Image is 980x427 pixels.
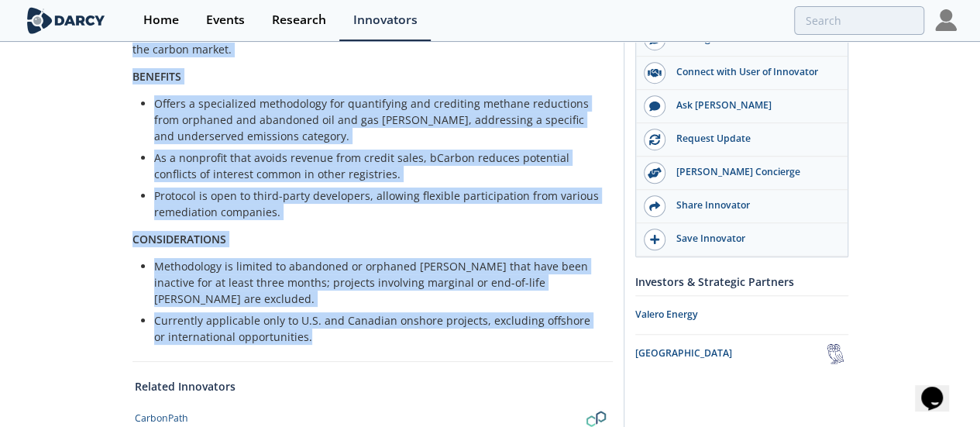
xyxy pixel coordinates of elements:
p: Offers a specialized methodology for quantifying and crediting methane reductions from orphaned a... [154,95,602,144]
a: Valero Energy [635,301,848,329]
div: Research [272,14,326,26]
div: Save Innovator [665,232,839,246]
iframe: chat widget [915,365,965,412]
div: Events [206,14,245,26]
div: Innovators [353,14,418,26]
div: [GEOGRAPHIC_DATA] [635,346,821,360]
div: Home [143,14,179,26]
input: Advanced Search [794,6,924,35]
div: Request Update [665,132,839,146]
div: CarbonPath [135,412,188,425]
img: Rice University [821,340,848,367]
div: Investors & Strategic Partners [635,268,848,295]
div: Valero Energy [635,308,848,322]
p: Currently applicable only to U.S. and Canadian onshore projects, excluding offshore or internatio... [154,312,602,345]
div: [PERSON_NAME] Concierge [665,165,839,179]
div: Connect with User of Innovator [665,65,839,79]
p: As a nonprofit that avoids revenue from credit sales, bCarbon reduces potential conflicts of inte... [154,150,602,182]
a: Related Innovators [135,378,236,394]
img: Profile [935,9,957,31]
img: logo-wide.svg [24,7,108,34]
strong: BENEFITS [132,69,181,84]
button: Save Innovator [636,223,848,257]
div: Ask [PERSON_NAME] [665,98,839,112]
div: Share Innovator [665,198,839,212]
a: [GEOGRAPHIC_DATA] Rice University [635,340,848,367]
p: Protocol is open to third-party developers, allowing flexible participation from various remediat... [154,188,602,220]
p: Methodology is limited to abandoned or orphaned [PERSON_NAME] that have been inactive for at leas... [154,258,602,307]
strong: CONSIDERATIONS [132,232,226,246]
